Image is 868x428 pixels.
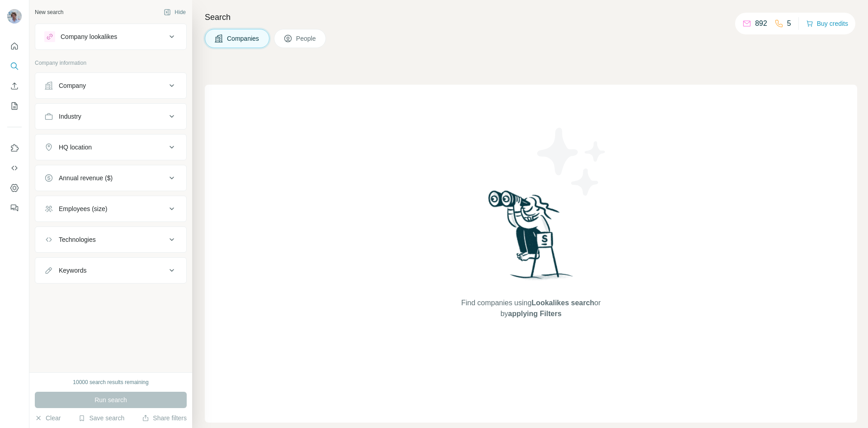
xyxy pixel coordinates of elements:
button: Use Surfe on LinkedIn [7,140,22,156]
button: Company lookalikes [35,26,186,48]
span: People [296,34,317,43]
div: Technologies [59,235,96,244]
div: Employees (size) [59,204,107,213]
button: Keywords [35,260,186,281]
button: Share filters [142,414,187,423]
button: Technologies [35,229,186,250]
button: Hide [157,5,192,19]
button: Save search [78,414,124,423]
h4: Search [205,11,857,24]
span: Lookalikes search [532,299,594,307]
button: Feedback [7,200,22,216]
button: Industry [35,106,186,127]
button: Quick start [7,38,22,54]
div: Industry [59,112,81,121]
span: Find companies using or by [458,298,603,319]
button: Search [7,58,22,74]
div: Keywords [59,266,86,275]
div: 10000 search results remaining [73,378,148,386]
button: HQ location [35,136,186,158]
img: Avatar [7,9,22,24]
div: New search [35,8,63,16]
button: Enrich CSV [7,78,22,94]
p: 892 [755,18,767,29]
img: Surfe Illustration - Woman searching with binoculars [484,188,578,289]
p: Company information [35,59,187,67]
button: Clear [35,414,61,423]
div: Company [59,81,86,90]
button: Dashboard [7,180,22,196]
span: applying Filters [508,310,561,317]
div: Annual revenue ($) [59,173,113,183]
button: Annual revenue ($) [35,167,186,189]
button: Buy credits [806,17,848,30]
div: Company lookalikes [61,32,117,41]
p: 5 [787,18,791,29]
button: Company [35,75,186,96]
img: Surfe Illustration - Stars [531,121,613,202]
button: Employees (size) [35,198,186,220]
button: My lists [7,98,22,114]
div: HQ location [59,143,92,152]
button: Use Surfe API [7,160,22,176]
span: Companies [227,34,260,43]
